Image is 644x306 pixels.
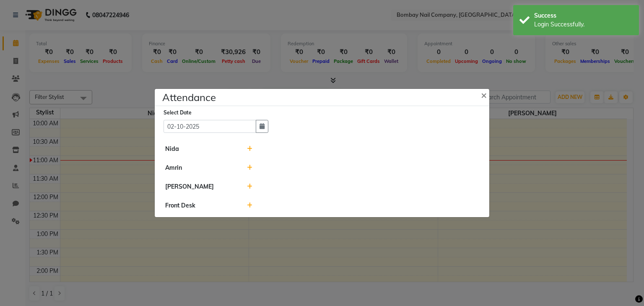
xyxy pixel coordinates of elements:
[159,163,241,172] div: Amrin
[474,83,495,106] button: Close
[534,11,633,20] div: Success
[534,20,633,29] div: Login Successfully.
[481,88,487,101] span: ×
[164,120,256,133] input: Select date
[162,90,216,105] h4: Attendance
[164,109,192,117] label: Select Date
[159,182,241,191] div: [PERSON_NAME]
[159,145,241,153] div: Nida
[159,201,241,210] div: Front Desk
